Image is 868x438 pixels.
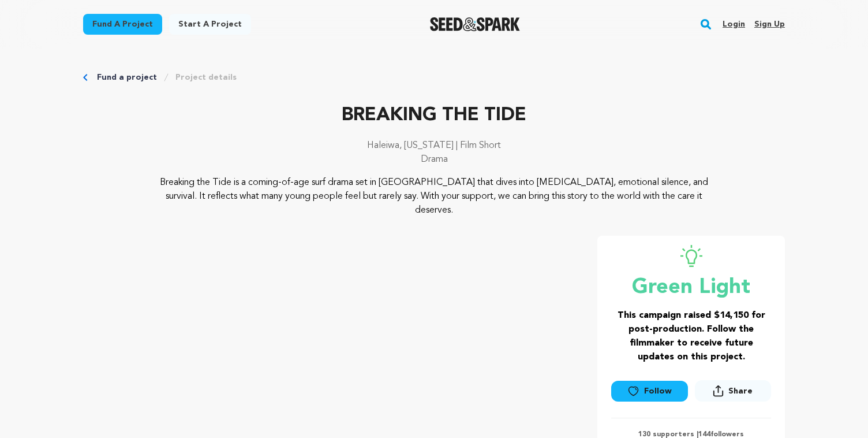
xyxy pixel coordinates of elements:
a: Seed&Spark Homepage [430,17,521,31]
a: Fund a project [97,72,157,83]
a: Login [723,15,745,34]
a: Follow [611,381,687,402]
p: Drama [83,153,785,166]
a: Fund a project [83,14,162,35]
button: Share [695,380,771,402]
div: Breadcrumb [83,72,785,83]
a: Project details [175,72,237,83]
h3: This campaign raised $14,150 for post-production. Follow the filmmaker to receive future updates ... [611,309,771,364]
span: Share [695,380,771,406]
p: BREAKING THE TIDE [83,102,785,129]
a: Start a project [169,14,251,35]
p: Green Light [611,276,771,299]
a: Sign up [754,15,785,34]
img: Seed&Spark Logo Dark Mode [430,17,521,31]
span: Share [728,385,753,397]
p: Breaking the Tide is a coming-of-age surf drama set in [GEOGRAPHIC_DATA] that dives into [MEDICAL... [154,176,715,217]
span: 144 [698,431,710,438]
p: Haleiwa, [US_STATE] | Film Short [83,139,785,153]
